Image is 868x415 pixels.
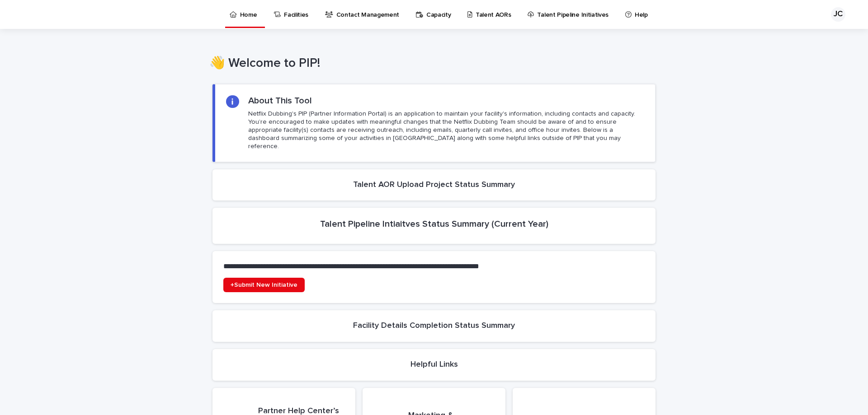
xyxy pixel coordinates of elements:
h2: Talent Pipeline Intiaitves Status Summary (Current Year) [320,219,548,229]
h2: Talent AOR Upload Project Status Summary [353,180,515,190]
p: Netflix Dubbing's PIP (Partner Information Portal) is an application to maintain your facility's ... [248,110,644,151]
h1: 👋 Welcome to PIP! [209,56,652,71]
h2: Helpful Links [410,360,458,370]
div: JC [831,7,845,22]
h2: About This Tool [248,95,312,106]
a: +Submit New Initiative [223,278,305,292]
span: +Submit New Initiative [231,282,297,288]
h2: Facility Details Completion Status Summary [353,321,515,331]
